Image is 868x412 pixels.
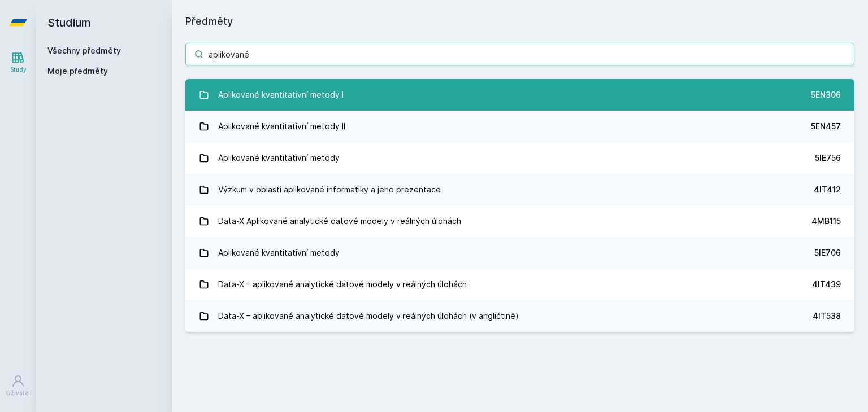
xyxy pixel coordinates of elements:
a: Data-X – aplikované analytické datové modely v reálných úlohách (v angličtině) 4IT538 [185,300,854,332]
div: Aplikované kvantitativní metody [218,242,340,264]
span: Moje předměty [47,65,108,77]
a: Aplikované kvantitativní metody II 5EN457 [185,111,854,142]
a: Aplikované kvantitativní metody 5IE706 [185,237,854,269]
a: Aplikované kvantitativní metody I 5EN306 [185,79,854,111]
div: Aplikované kvantitativní metody I [218,84,344,106]
div: 4IT538 [813,310,841,322]
a: Data-X Aplikované analytické datové modely v reálných úlohách 4MB115 [185,205,854,237]
div: 4IT412 [814,184,841,195]
div: Study [10,65,27,74]
div: 5IE706 [814,247,841,258]
a: Všechny předměty [47,46,121,55]
a: Uživatel [2,369,34,403]
div: 5EN306 [811,89,841,100]
a: Aplikované kvantitativní metody 5IE756 [185,142,854,174]
div: 4MB115 [811,216,841,227]
div: Aplikované kvantitativní metody II [218,115,345,138]
a: Data-X – aplikované analytické datové modely v reálných úlohách 4IT439 [185,269,854,300]
div: Data-X Aplikované analytické datové modely v reálných úlohách [218,210,461,233]
a: Study [2,45,34,80]
h1: Předměty [185,14,854,29]
div: Uživatel [6,389,30,397]
div: Aplikované kvantitativní metody [218,147,340,169]
div: 5EN457 [811,121,841,132]
div: Data-X – aplikované analytické datové modely v reálných úlohách [218,273,467,296]
a: Výzkum v oblasti aplikované informatiky a jeho prezentace 4IT412 [185,174,854,205]
div: 4IT439 [812,279,841,290]
div: 5IE756 [815,152,841,164]
div: Výzkum v oblasti aplikované informatiky a jeho prezentace [218,178,441,201]
div: Data-X – aplikované analytické datové modely v reálných úlohách (v angličtině) [218,305,519,327]
input: Název nebo ident předmětu… [185,43,854,65]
